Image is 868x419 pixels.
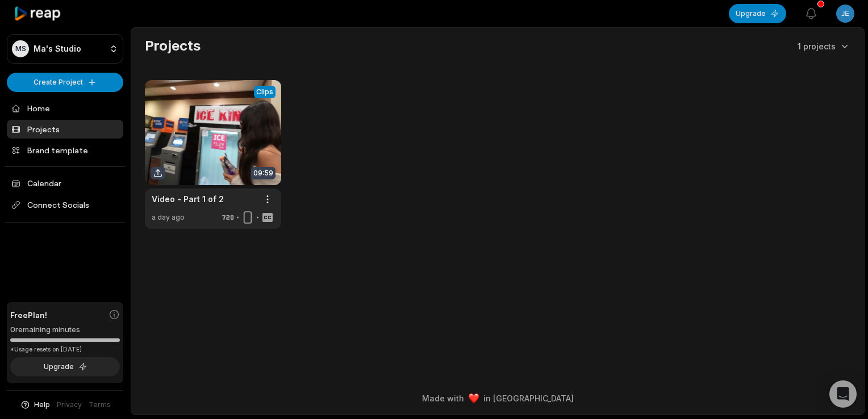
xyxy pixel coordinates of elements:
[829,380,857,408] div: Open Intercom Messenger
[7,73,123,92] button: Create Project
[12,40,29,57] div: MS
[34,400,50,410] span: Help
[10,357,120,376] button: Upgrade
[10,309,47,321] span: Free Plan!
[7,99,123,118] a: Home
[141,392,854,404] div: Made with in [GEOGRAPHIC_DATA]
[7,141,123,160] a: Brand template
[7,174,123,192] a: Calendar
[7,120,123,139] a: Projects
[145,37,201,55] h2: Projects
[469,393,479,404] img: heart emoji
[7,195,123,215] span: Connect Socials
[152,193,224,205] a: Video - Part 1 of 2
[57,400,82,410] a: Privacy
[798,40,850,52] button: 1 projects
[729,4,786,23] button: Upgrade
[10,345,120,354] div: *Usage resets on [DATE]
[89,400,111,410] a: Terms
[20,400,50,410] button: Help
[10,324,120,336] div: 0 remaining minutes
[34,44,81,54] p: Ma's Studio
